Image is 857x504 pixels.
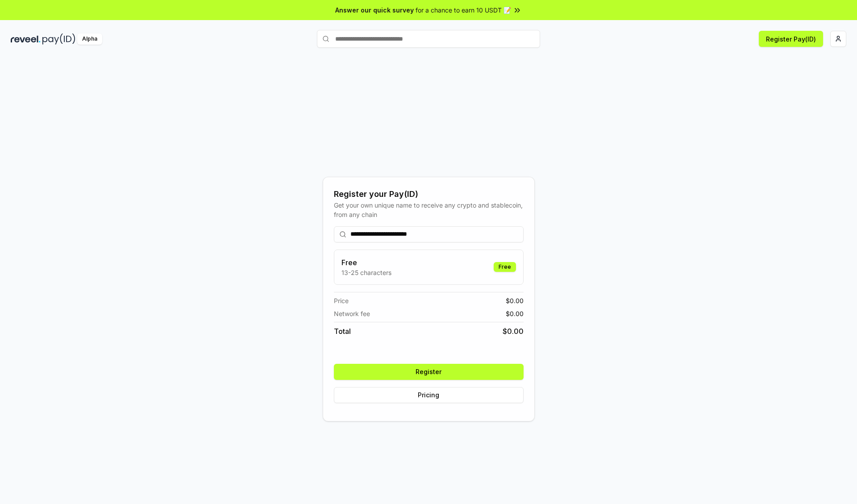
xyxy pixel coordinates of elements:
[341,268,391,277] p: 13-25 characters
[334,364,524,380] button: Register
[341,257,391,268] h3: Free
[334,326,351,337] span: Total
[759,31,823,47] button: Register Pay(ID)
[334,387,524,403] button: Pricing
[334,309,370,318] span: Network fee
[416,5,511,15] span: for a chance to earn 10 USDT 📝
[506,296,524,305] span: $ 0.00
[494,262,516,272] div: Free
[77,33,102,45] div: Alpha
[506,309,524,318] span: $ 0.00
[334,296,349,305] span: Price
[11,33,41,45] img: reveel_dark
[503,326,524,337] span: $ 0.00
[334,200,524,219] div: Get your own unique name to receive any crypto and stablecoin, from any chain
[334,188,524,200] div: Register your Pay(ID)
[335,5,414,15] span: Answer our quick survey
[42,33,75,45] img: pay_id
